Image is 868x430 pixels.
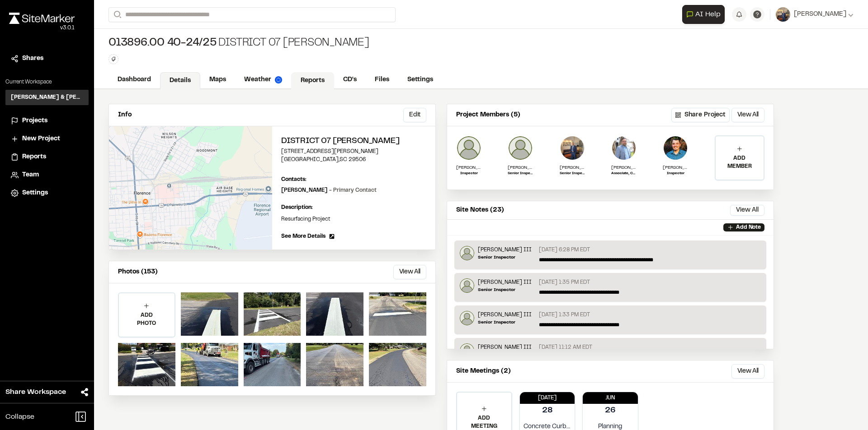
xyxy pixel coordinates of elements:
p: Current Workspace [5,78,89,86]
span: Team [22,170,39,180]
a: Shares [11,54,83,64]
p: Description: [281,203,426,212]
p: Associate, CEI [611,171,637,176]
p: [PERSON_NAME] [560,164,585,171]
button: Search [108,7,125,22]
button: Open AI Assistant [682,5,725,24]
p: [GEOGRAPHIC_DATA] , SC 29506 [281,156,426,164]
p: Add Note [736,223,761,231]
p: Jun [583,394,638,402]
div: Open AI Assistant [682,5,728,24]
img: Glenn David Smoak III [460,278,474,293]
p: [DATE] 1:33 PM EDT [539,311,590,319]
button: Edit Tags [108,54,118,64]
p: [PERSON_NAME] III [478,278,532,287]
span: 013896.00 40-24/25 [108,36,217,51]
span: Collapse [5,412,34,422]
span: New Project [22,134,60,144]
p: Inspector [663,171,688,176]
img: Glenn David Smoak III [460,311,474,325]
button: Share Project [671,108,730,122]
a: Files [366,71,398,88]
h3: [PERSON_NAME] & [PERSON_NAME] Inc. [11,93,83,102]
p: Project Members (5) [456,110,520,120]
img: Darby [456,135,481,161]
button: View All [393,265,426,279]
p: [DATE] [520,394,575,402]
a: Settings [11,188,83,198]
span: See More Details [281,232,325,240]
span: [PERSON_NAME] [794,9,846,19]
a: Reports [291,72,334,89]
span: Projects [22,116,47,126]
span: Settings [22,188,48,198]
p: [DATE] 11:12 AM EDT [539,343,592,351]
img: Glenn David Smoak III [460,343,474,358]
p: [PERSON_NAME] [PERSON_NAME], PE, PMP [611,164,637,171]
p: Site Notes (23) [456,205,504,215]
button: [PERSON_NAME] [776,7,854,22]
a: Reports [11,152,83,162]
p: [PERSON_NAME] III [508,164,533,171]
button: View All [731,108,764,122]
p: [DATE] 6:28 PM EDT [539,246,590,254]
p: [PERSON_NAME] III [478,246,532,254]
span: Shares [22,54,43,64]
span: AI Help [695,9,721,20]
button: Edit [403,108,426,122]
p: [PERSON_NAME] [456,164,481,171]
img: David W Hyatt [560,135,585,161]
span: Reports [22,152,46,162]
span: Share Workspace [5,387,66,398]
a: Maps [200,71,235,88]
p: [DATE] 1:35 PM EDT [539,278,590,287]
a: Dashboard [108,71,160,88]
p: Senior Inspector [560,171,585,176]
p: Inspector [456,171,481,176]
p: Photos (153) [118,267,158,277]
div: District 07 [PERSON_NAME] [108,36,369,51]
p: ADD PHOTO [119,311,175,328]
img: precipai.png [275,76,282,83]
img: J. Mike Simpson Jr., PE, PMP [611,135,637,161]
a: Details [160,72,200,89]
p: [PERSON_NAME] III [478,311,532,319]
img: rebrand.png [9,13,75,24]
p: Site Meetings (2) [456,366,511,376]
p: Senior Inspector [478,254,532,261]
a: Settings [398,71,442,88]
div: Oh geez...please don't... [9,24,75,32]
button: View All [730,205,764,216]
p: Info [118,110,132,120]
a: New Project [11,134,83,144]
p: [PERSON_NAME] [663,164,688,171]
img: Glenn David Smoak III [508,135,533,161]
p: ADD MEMBER [716,154,764,171]
img: User [776,7,790,22]
p: Senior Inspector [508,171,533,176]
p: Contacts: [281,176,307,184]
a: CD's [334,71,366,88]
h2: District 07 [PERSON_NAME] [281,135,426,148]
span: - Primary Contact [329,188,377,193]
img: Glenn David Smoak III [460,246,474,260]
a: Team [11,170,83,180]
p: [STREET_ADDRESS][PERSON_NAME] [281,148,426,156]
button: View All [731,364,764,379]
p: Resurfacing Project [281,215,426,223]
p: [PERSON_NAME] [281,186,377,194]
p: Senior Inspector [478,287,532,293]
p: 28 [542,405,552,417]
img: Phillip Harrington [663,135,688,161]
p: [PERSON_NAME] III [478,343,532,351]
p: Senior Inspector [478,319,532,326]
a: Weather [235,71,291,88]
a: Projects [11,116,83,126]
p: 26 [605,405,616,417]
